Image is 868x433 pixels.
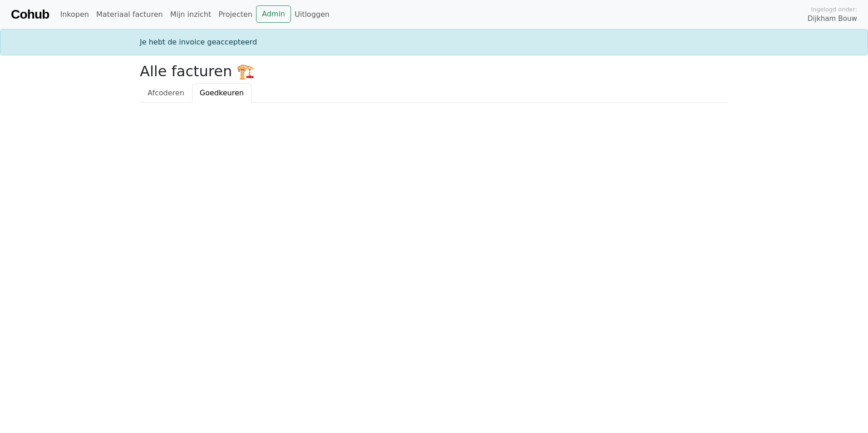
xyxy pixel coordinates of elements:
[192,84,252,103] a: Goedkeuren
[215,5,256,24] a: Projecten
[56,5,92,24] a: Inkopen
[140,63,728,80] h2: Alle facturen 🏗️
[808,14,857,24] span: Dijkham Bouw
[291,5,333,24] a: Uitloggen
[140,84,192,103] a: Afcoderen
[134,37,734,48] div: Je hebt de invoice geaccepteerd
[200,89,244,97] span: Goedkeuren
[93,5,167,24] a: Materiaal facturen
[148,89,184,97] span: Afcoderen
[11,4,49,25] a: Cohub
[256,5,291,23] a: Admin
[811,5,857,14] span: Ingelogd onder:
[167,5,215,24] a: Mijn inzicht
